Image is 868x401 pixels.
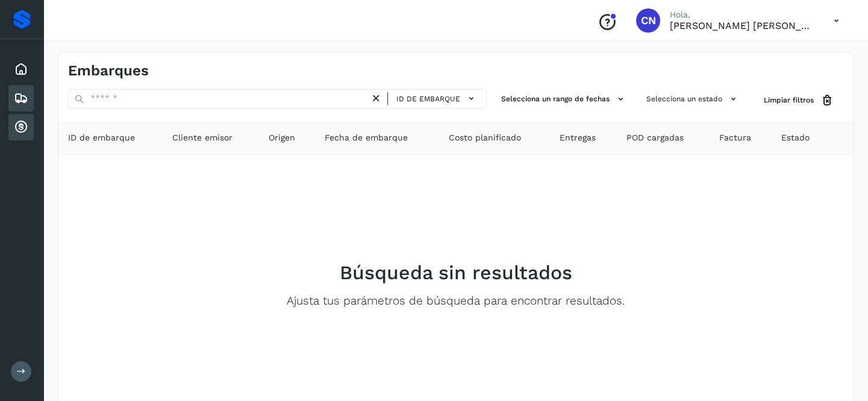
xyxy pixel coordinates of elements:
p: Hola, [670,10,814,20]
span: Factura [719,131,751,144]
button: Selecciona un rango de fechas [496,89,632,109]
div: Cuentas por cobrar [8,114,34,141]
span: ID de embarque [68,131,135,144]
button: Limpiar filtros [754,89,843,112]
button: ID de embarque [393,90,481,107]
span: Estado [781,131,810,144]
div: Inicio [8,56,34,83]
span: Entregas [560,131,596,144]
span: Costo planificado [449,131,521,144]
span: ID de embarque [396,93,460,104]
span: Limpiar filtros [764,95,814,106]
h2: Búsqueda sin resultados [340,261,572,284]
span: POD cargadas [626,131,684,144]
div: Embarques [8,85,34,112]
span: Fecha de embarque [325,131,408,144]
span: Cliente emisor [172,131,233,144]
h4: Embarques [68,62,149,80]
button: Selecciona un estado [642,89,745,109]
p: Claudia Nohemi González Sánchez [670,20,814,31]
p: Ajusta tus parámetros de búsqueda para encontrar resultados. [287,294,625,308]
span: Origen [269,131,295,144]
